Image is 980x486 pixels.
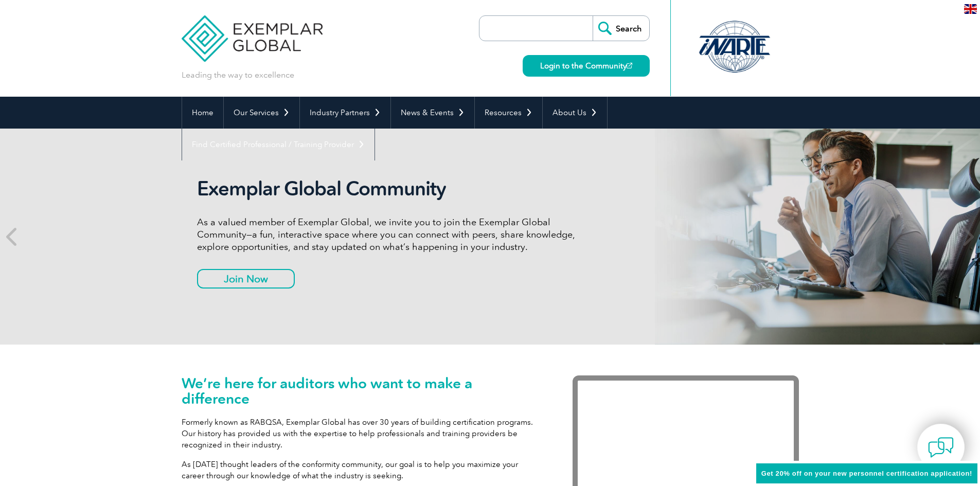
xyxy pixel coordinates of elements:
p: As a valued member of Exemplar Global, we invite you to join the Exemplar Global Community—a fun,... [197,216,583,253]
p: As [DATE] thought leaders of the conformity community, our goal is to help you maximize your care... [182,459,542,481]
a: Resources [475,97,542,129]
a: Industry Partners [300,97,390,129]
a: About Us [543,97,607,129]
a: Our Services [224,97,299,129]
p: Leading the way to excellence [182,69,294,81]
a: Find Certified Professional / Training Provider [182,129,375,160]
h2: Exemplar Global Community [197,177,583,201]
span: Get 20% off on your new personnel certification application! [761,470,972,477]
a: Login to the Community [523,55,650,77]
input: Search [593,16,649,41]
img: en [964,4,977,14]
a: News & Events [391,97,474,129]
img: open_square.png [627,63,632,68]
a: Join Now [197,269,295,289]
h1: We’re here for auditors who want to make a difference [182,375,542,406]
p: Formerly known as RABQSA, Exemplar Global has over 30 years of building certification programs. O... [182,417,542,451]
a: Home [182,97,223,129]
img: contact-chat.png [928,435,954,460]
